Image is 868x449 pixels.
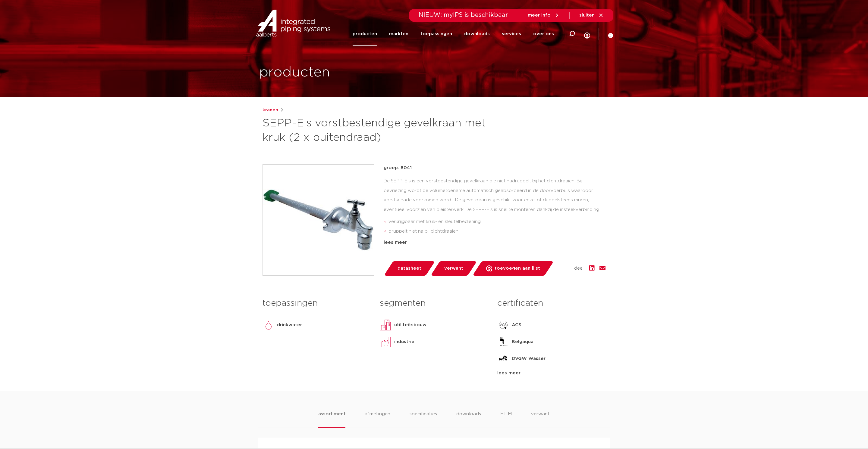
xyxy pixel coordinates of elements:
[512,321,521,329] p: ACS
[495,264,540,273] span: toevoegen aan lijst
[430,261,477,276] a: verwant
[388,217,605,227] li: verkrijgbaar met kruk- en sleutelbediening.
[497,336,509,348] img: Belgaqua
[318,410,346,428] li: assortiment
[464,22,490,46] a: downloads
[263,107,278,114] a: kranen
[384,164,605,172] p: groep: 8041
[277,321,302,329] p: drinkwater
[365,410,390,428] li: afmetingen
[380,336,392,348] img: industrie
[512,338,533,345] p: Belgaqua
[388,227,605,236] li: druppelt niet na bij dichtdraaien
[419,12,508,18] span: NIEUW: myIPS is beschikbaar
[259,63,330,82] h1: producten
[394,338,414,345] p: industrie
[384,176,605,237] div: De SEPP-Eis is een vorstbestendige gevelkraan die niet nadruppelt bij het dichtdraaien. Bij bevri...
[528,13,551,17] span: meer info
[456,410,481,428] li: downloads
[384,261,435,276] a: datasheet
[388,236,605,246] li: eenvoudige en snelle montage dankzij insteekverbinding
[502,22,521,46] a: services
[444,264,463,273] span: verwant
[531,410,550,428] li: verwant
[384,239,605,246] div: lees meer
[263,297,371,309] h3: toepassingen
[497,319,509,331] img: ACS
[579,13,604,18] a: sluiten
[263,319,275,331] img: drinkwater
[500,410,512,428] li: ETIM
[353,22,554,46] nav: Menu
[380,297,488,309] h3: segmenten
[528,13,560,18] a: meer info
[497,353,509,365] img: DVGW Wasser
[263,116,489,145] h1: SEPP-Eis vorstbestendige gevelkraan met kruk (2 x buitendraad)
[410,410,437,428] li: specificaties
[574,265,584,272] span: deel:
[512,355,546,362] p: DVGW Wasser
[497,297,605,309] h3: certificaten
[398,264,421,273] span: datasheet
[389,22,408,46] a: markten
[394,321,426,329] p: utiliteitsbouw
[353,22,377,46] a: producten
[533,22,554,46] a: over ons
[420,22,452,46] a: toepassingen
[497,370,605,377] div: lees meer
[263,165,374,275] img: Product Image for SEPP-Eis vorstbestendige gevelkraan met kruk (2 x buitendraad)
[579,13,595,17] span: sluiten
[380,319,392,331] img: utiliteitsbouw
[584,20,590,48] div: my IPS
